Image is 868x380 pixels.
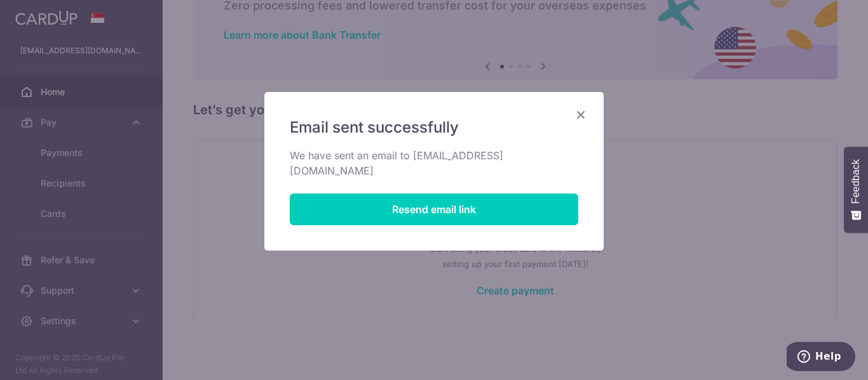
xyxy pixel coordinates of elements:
[290,117,459,138] span: Email sent successfully
[290,193,578,225] button: Resend email link
[787,342,855,374] iframe: Opens a widget where you can find more information
[290,148,578,178] p: We have sent an email to [EMAIL_ADDRESS][DOMAIN_NAME]
[573,107,588,122] button: Close
[844,147,868,233] button: Feedback - Show survey
[850,159,862,204] span: Feedback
